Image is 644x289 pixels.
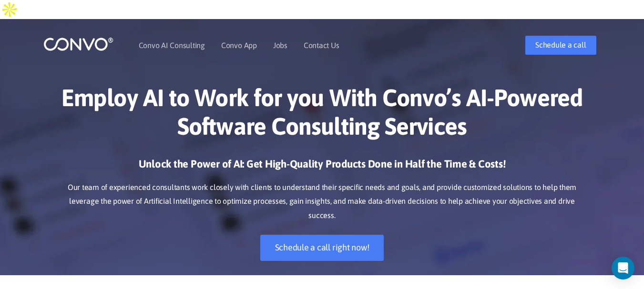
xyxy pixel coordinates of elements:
a: Convo App [221,41,257,49]
img: logo_1.png [43,37,113,51]
h1: Employ AI to Work for you With Convo’s AI-Powered Software Consulting Services [58,83,587,148]
a: Jobs [273,41,287,49]
p: Our team of experienced consultants work closely with clients to understand their specific needs ... [58,180,587,223]
h3: Unlock the Power of AI: Get High-Quality Products Done in Half the Time & Costs! [58,157,587,178]
a: Schedule a call [525,36,596,55]
a: Schedule a call right now! [260,235,384,261]
a: Convo AI Consulting [139,41,205,49]
a: Contact Us [304,41,339,49]
div: Open Intercom Messenger [612,257,634,279]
